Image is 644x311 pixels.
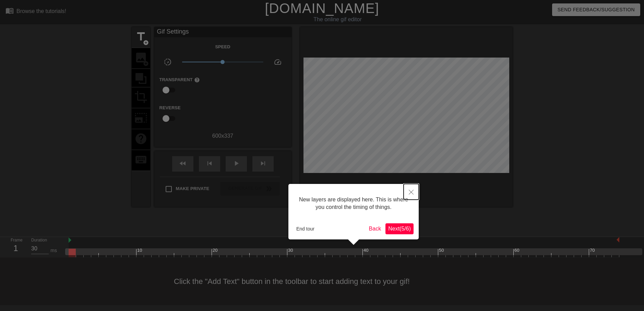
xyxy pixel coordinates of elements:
button: Close [404,184,419,200]
button: Next [385,223,414,234]
span: Next ( 5 / 6 ) [388,226,411,232]
button: End tour [294,224,317,234]
button: Back [366,223,384,234]
div: New layers are displayed here. This is where you control the timing of things. [294,189,414,218]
